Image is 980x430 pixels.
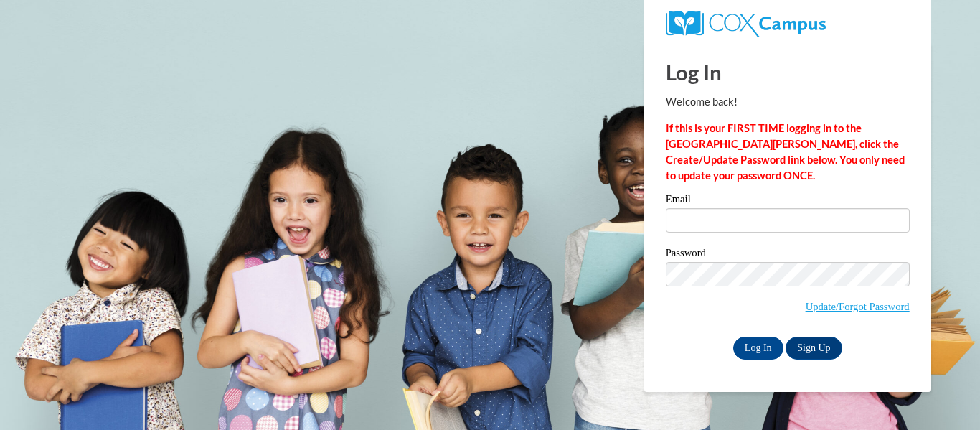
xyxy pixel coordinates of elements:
[666,11,826,37] img: COX Campus
[733,337,783,360] input: Log In
[666,57,910,87] h1: Log In
[666,122,905,182] strong: If this is your FIRST TIME logging in to the [GEOGRAPHIC_DATA][PERSON_NAME], click the Create/Upd...
[666,17,826,29] a: COX Campus
[666,94,910,110] p: Welcome back!
[786,337,842,360] a: Sign Up
[666,194,910,208] label: Email
[666,248,910,262] label: Password
[806,301,910,312] a: Update/Forgot Password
